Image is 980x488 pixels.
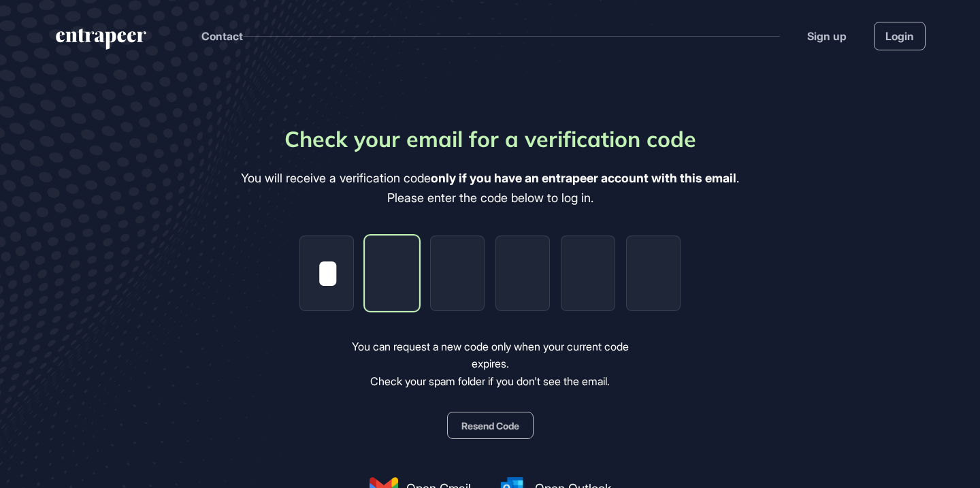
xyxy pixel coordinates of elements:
[447,412,534,439] button: Resend Code
[284,123,696,155] div: Check your email for a verification code
[807,28,847,44] a: Sign up
[874,22,926,50] a: Login
[201,27,243,45] button: Contact
[431,171,736,185] b: only if you have an entrapeer account with this email
[54,29,148,54] a: entrapeer-logo
[241,169,739,208] div: You will receive a verification code . Please enter the code below to log in.
[333,338,648,391] div: You can request a new code only when your current code expires. Check your spam folder if you don...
